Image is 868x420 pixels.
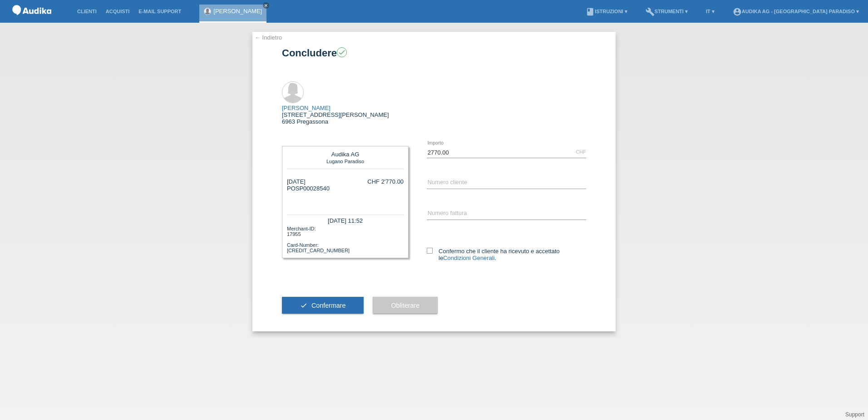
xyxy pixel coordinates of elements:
[264,3,268,8] i: close
[134,9,186,14] a: E-mail Support
[367,178,404,185] div: CHF 2'770.00
[733,7,742,16] i: account_circle
[581,9,631,14] a: bookIstruzioni ▾
[443,255,494,261] a: Condizioni Generali
[255,34,282,41] a: ← Indietro
[289,151,401,158] div: Audika AG
[287,178,330,205] div: [DATE] POSP00028540
[263,2,269,9] a: close
[213,8,262,15] a: [PERSON_NAME]
[73,9,101,14] a: Clienti
[728,9,863,14] a: account_circleAudika AG - [GEOGRAPHIC_DATA] Paradiso ▾
[586,7,595,16] i: book
[282,297,364,314] button: check Confermare
[845,411,864,418] a: Support
[287,215,404,225] div: [DATE] 11:52
[282,47,586,59] h1: Concludere
[373,297,438,314] button: Obliterare
[576,149,586,155] div: CHF
[427,248,586,261] label: Confermo che il cliente ha ricevuto e accettato le .
[701,9,719,14] a: IT ▾
[287,225,404,253] div: Merchant-ID: 17955 Card-Number: [CREDIT_CARD_NUMBER]
[300,302,307,309] i: check
[646,7,655,16] i: build
[311,302,346,309] span: Confermare
[101,9,134,14] a: Acquisti
[338,48,346,56] i: check
[289,158,401,164] div: Lugano Paradiso
[9,18,54,25] a: POS — MF Group
[282,105,389,125] div: [STREET_ADDRESS][PERSON_NAME] 6963 Pregassona
[641,9,692,14] a: buildStrumenti ▾
[391,302,419,309] span: Obliterare
[282,105,330,111] a: [PERSON_NAME]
